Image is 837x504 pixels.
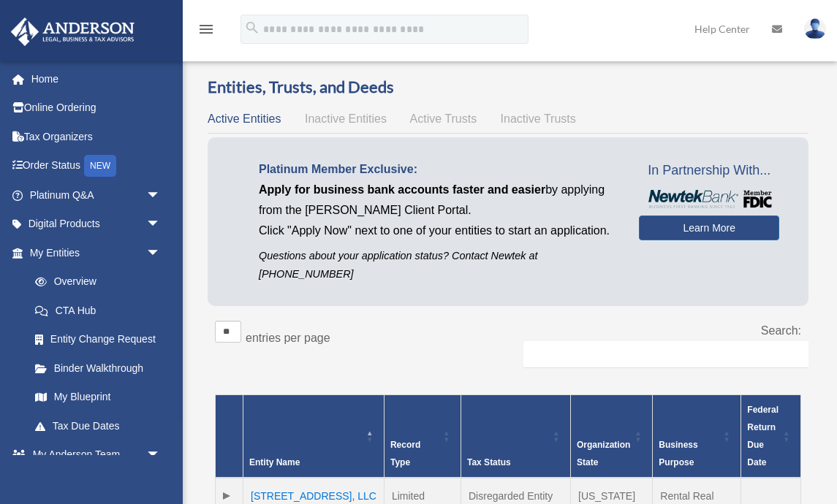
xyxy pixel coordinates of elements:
th: Entity Name: Activate to invert sorting [243,395,385,478]
span: Business Purpose [659,440,697,467]
img: NewtekBankLogoSM.png [646,190,772,208]
a: Overview [20,267,168,297]
a: Tax Due Dates [20,411,175,440]
a: My Blueprint [20,383,175,412]
img: Anderson Advisors Platinum Portal [7,18,139,46]
th: Organization State: Activate to sort [571,395,653,478]
p: Platinum Member Exclusive: [259,159,617,180]
span: In Partnership With... [639,159,779,183]
i: menu [197,20,215,38]
a: Order StatusNEW [10,151,183,181]
a: Platinum Q&Aarrow_drop_down [10,180,183,210]
span: Entity Name [249,457,300,467]
p: Click "Apply Now" next to one of your entities to start an application. [259,221,617,241]
i: search [244,20,260,36]
p: by applying from the [PERSON_NAME] Client Portal. [259,180,617,221]
a: Entity Change Request [20,325,175,354]
a: CTA Hub [20,296,175,325]
div: NEW [84,155,116,177]
th: Federal Return Due Date: Activate to sort [741,395,801,478]
span: arrow_drop_down [146,238,175,268]
span: Organization State [577,440,630,467]
p: Questions about your application status? Contact Newtek at [PHONE_NUMBER] [259,247,617,283]
a: Learn More [639,215,779,240]
span: Active Entities [208,112,281,125]
label: Search: [761,324,801,337]
span: Federal Return Due Date [747,405,779,467]
a: menu [197,26,215,38]
span: arrow_drop_down [146,180,175,210]
span: Apply for business bank accounts faster and easier [259,183,545,196]
th: Business Purpose: Activate to sort [653,395,741,478]
span: Inactive Entities [305,112,387,125]
h3: Entities, Trusts, and Deeds [208,76,808,99]
span: Record Type [390,440,420,467]
th: Record Type: Activate to sort [384,395,461,478]
a: Home [10,64,183,93]
span: Tax Status [467,457,511,467]
a: My Anderson Teamarrow_drop_down [10,440,183,470]
label: entries per page [246,332,330,344]
a: Online Ordering [10,93,183,123]
span: Active Trusts [410,112,477,125]
a: Digital Productsarrow_drop_down [10,210,183,239]
a: Binder Walkthrough [20,354,175,383]
a: Tax Organizers [10,122,183,151]
a: My Entitiesarrow_drop_down [10,238,175,267]
span: arrow_drop_down [146,210,175,240]
span: Inactive Trusts [501,112,576,125]
span: arrow_drop_down [146,440,175,470]
th: Tax Status: Activate to sort [461,395,571,478]
img: User Pic [804,18,826,39]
